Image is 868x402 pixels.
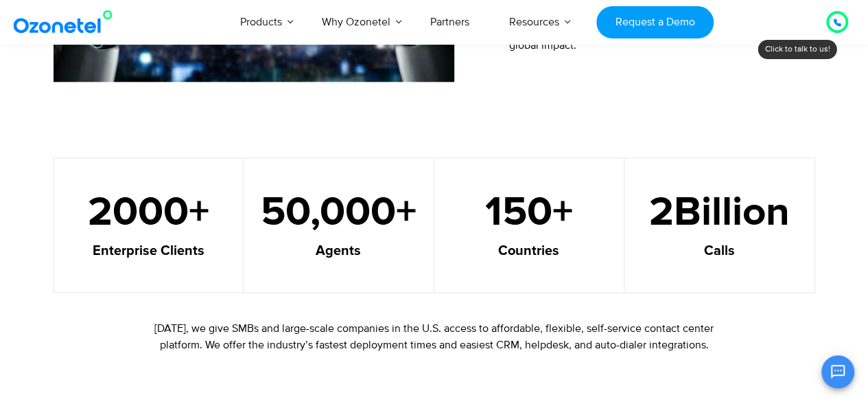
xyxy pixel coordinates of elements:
[674,192,797,234] span: Billion
[596,6,714,38] a: Request a Demo
[88,192,189,234] span: 2000
[396,192,417,234] span: +
[137,320,731,353] p: [DATE], we give SMBs and large-scale companies in the U.S. access to affordable, flexible, self-s...
[642,244,797,258] h5: Calls
[71,244,226,258] h5: Enterprise Clients
[189,192,226,234] span: +
[485,192,552,234] span: 150
[821,355,854,388] button: Open chat
[649,192,674,234] span: 2
[261,244,417,258] h5: Agents
[552,192,607,234] span: +
[261,192,396,234] span: 50,000
[451,244,607,258] h5: Countries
